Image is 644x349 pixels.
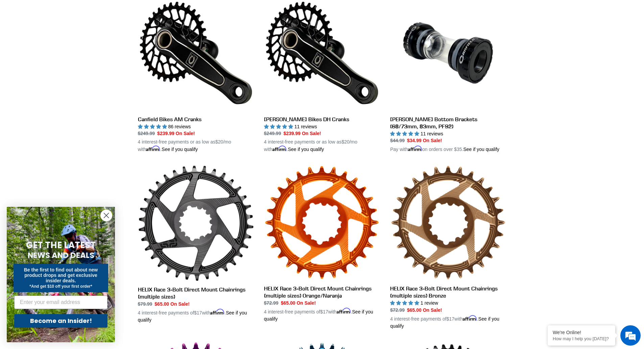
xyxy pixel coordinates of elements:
[24,267,98,283] span: Be the first to find out about new product drops and get exclusive insider deals.
[39,85,93,154] span: We're online!
[29,284,92,289] span: *And get $10 off your first order*
[14,296,108,309] input: Enter your email address
[553,336,610,341] p: How may I help you today?
[111,3,127,20] div: Minimize live chat window
[100,210,112,221] button: Close dialog
[26,239,96,251] span: GET THE LATEST
[3,185,129,209] textarea: Type your message and hit 'Enter'
[28,250,94,261] span: NEWS AND DEALS
[7,37,18,47] div: Navigation go back
[22,34,39,51] img: d_696896380_company_1647369064580_696896380
[14,314,108,328] button: Become an Insider!
[553,330,610,335] div: We're Online!
[45,38,124,47] div: Chat with us now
